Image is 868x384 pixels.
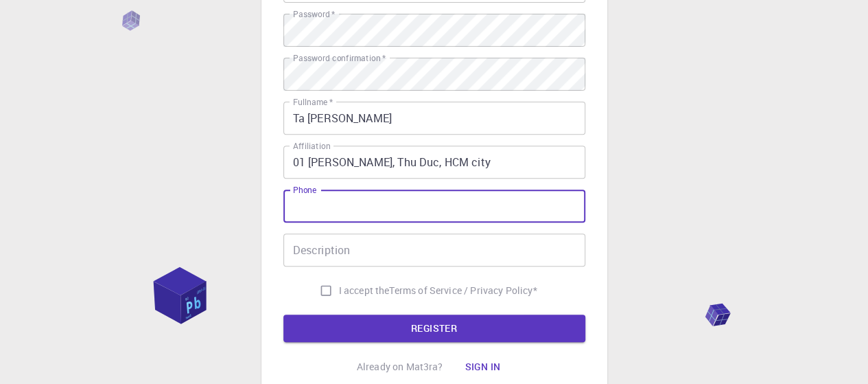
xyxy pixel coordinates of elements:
[293,140,330,152] label: Affiliation
[283,315,585,342] button: REGISTER
[293,52,386,64] label: Password confirmation
[357,360,443,374] p: Already on Mat3ra?
[293,8,335,20] label: Password
[454,353,511,381] button: Sign in
[339,284,390,297] span: I accept the
[293,96,333,108] label: Fullname
[389,284,537,297] a: Terms of Service / Privacy Policy*
[293,184,316,196] label: Phone
[389,284,537,297] p: Terms of Service / Privacy Policy *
